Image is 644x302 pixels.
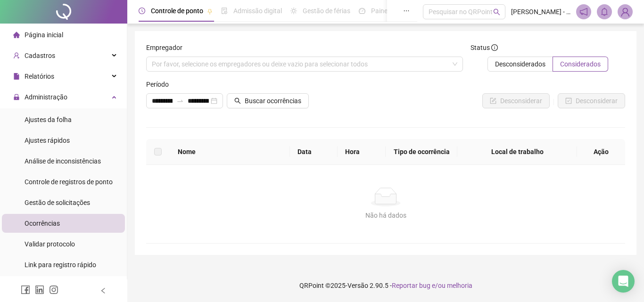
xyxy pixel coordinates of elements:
span: pushpin [207,8,213,14]
span: Admissão digital [233,7,282,15]
span: Validar protocolo [25,240,75,248]
div: Não há dados [157,210,614,220]
span: info-circle [491,44,498,51]
span: Gestão de solicitações [25,199,90,206]
span: ellipsis [403,8,410,14]
label: Período [146,79,175,90]
span: Controle de ponto [151,7,203,15]
span: user-add [13,52,20,59]
span: bell [600,8,609,16]
span: sun [290,8,297,14]
img: 83557 [618,5,632,19]
label: Empregador [146,42,189,53]
span: Desconsiderados [495,60,545,68]
span: [PERSON_NAME] - [PERSON_NAME] [511,7,570,17]
span: Cadastros [25,52,55,59]
th: Local de trabalho [457,139,577,165]
span: search [234,98,241,104]
span: clock-circle [139,8,145,14]
span: left [100,287,107,294]
div: Ação [585,147,618,157]
span: home [13,32,20,38]
span: dashboard [359,8,365,14]
span: Ocorrências [25,220,60,227]
span: facebook [21,285,30,294]
span: Versão [347,282,368,289]
button: Buscar ocorrências [227,93,309,108]
span: to [176,97,184,105]
span: Considerados [560,60,601,68]
span: Painel do DP [371,7,408,15]
span: Administração [25,93,67,101]
footer: QRPoint © 2025 - 2.90.5 - [127,269,644,302]
span: swap-right [176,97,184,105]
span: Reportar bug e/ou melhoria [392,282,472,289]
span: Controle de registros de ponto [25,178,113,186]
span: Ajustes rápidos [25,137,70,144]
span: Gestão de férias [303,7,350,15]
span: linkedin [35,285,44,294]
span: Página inicial [25,31,63,39]
button: Desconsiderar [482,93,550,108]
span: Status [471,42,498,53]
span: Link para registro rápido [25,261,96,269]
button: Desconsiderar [558,93,625,108]
th: Hora [338,139,386,165]
span: notification [579,8,588,16]
div: Open Intercom Messenger [612,270,635,293]
th: Data [290,139,338,165]
th: Nome [170,139,290,165]
span: Buscar ocorrências [245,96,301,106]
span: instagram [49,285,58,294]
span: search [493,8,500,16]
span: Análise de inconsistências [25,157,101,165]
span: Ajustes da folha [25,116,72,123]
span: lock [13,94,20,100]
span: file [13,73,20,80]
span: Relatórios [25,73,54,80]
span: file-done [221,8,228,14]
th: Tipo de ocorrência [386,139,457,165]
